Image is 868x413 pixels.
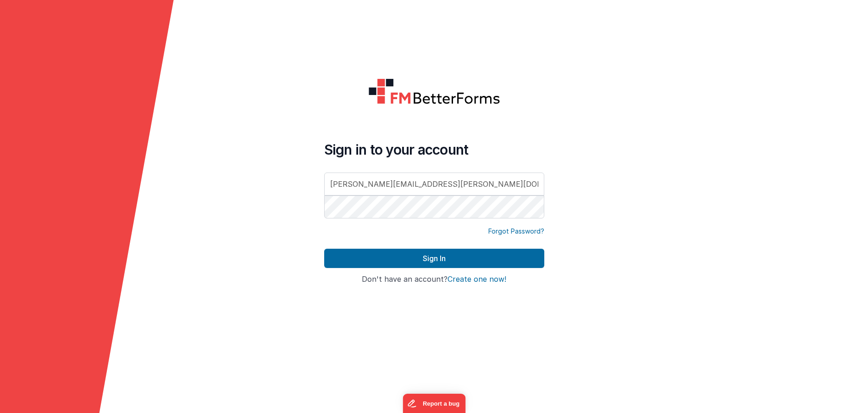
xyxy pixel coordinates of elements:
[488,227,544,236] a: Forgot Password?
[324,141,544,158] h4: Sign in to your account
[324,275,544,284] h4: Don't have an account?
[403,394,465,413] iframe: Marker.io feedback button
[448,275,506,284] button: Create one now!
[324,249,544,268] button: Sign In
[324,173,544,195] input: Email Address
